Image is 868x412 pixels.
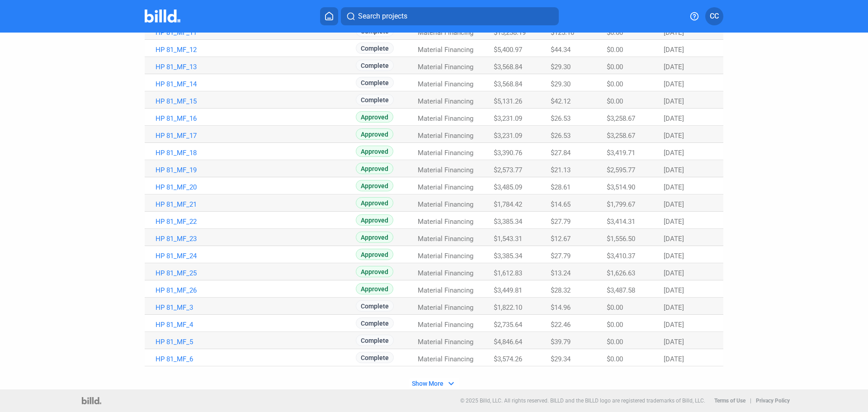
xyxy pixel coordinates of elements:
[156,28,356,37] a: HP 81_MF_11
[607,355,623,363] span: $0.00
[156,269,356,277] a: HP 81_MF_25
[418,286,473,294] span: Material Financing
[551,149,571,157] span: $27.84
[418,321,473,329] span: Material Financing
[156,355,356,363] a: HP 81_MF_6
[551,355,571,363] span: $29.34
[494,28,526,37] span: $15,238.19
[494,166,522,174] span: $2,573.77
[664,338,684,346] span: [DATE]
[418,338,473,346] span: Material Financing
[356,335,394,346] span: Complete
[551,97,571,105] span: $42.12
[494,80,522,88] span: $3,568.84
[664,200,684,208] span: [DATE]
[156,286,356,294] a: HP 81_MF_26
[607,28,623,37] span: $0.00
[664,321,684,329] span: [DATE]
[494,149,522,157] span: $3,390.76
[664,286,684,294] span: [DATE]
[418,303,473,312] span: Material Financing
[156,80,356,88] a: HP 81_MF_14
[551,28,574,37] span: $125.10
[156,303,356,312] a: HP 81_MF_3
[356,300,394,312] span: Complete
[710,11,719,22] span: CC
[494,286,522,294] span: $3,449.81
[418,218,473,226] span: Material Financing
[607,80,623,88] span: $0.00
[607,200,635,208] span: $1,799.67
[156,166,356,174] a: HP 81_MF_19
[551,166,571,174] span: $21.13
[418,97,473,105] span: Material Financing
[156,97,356,105] a: HP 81_MF_15
[494,132,522,140] span: $3,231.09
[418,355,473,363] span: Material Financing
[156,46,356,54] a: HP 81_MF_12
[356,94,394,105] span: Complete
[356,163,393,174] span: Approved
[607,166,635,174] span: $2,595.77
[494,63,522,71] span: $3,568.84
[356,266,393,277] span: Approved
[156,200,356,208] a: HP 81_MF_21
[607,132,635,140] span: $3,258.67
[356,249,393,260] span: Approved
[664,132,684,140] span: [DATE]
[418,200,473,208] span: Material Financing
[551,338,571,346] span: $39.79
[607,321,623,329] span: $0.00
[607,252,635,260] span: $3,410.37
[551,183,571,191] span: $28.61
[551,269,571,277] span: $13.24
[607,46,623,54] span: $0.00
[551,218,571,226] span: $27.79
[551,63,571,71] span: $29.30
[607,286,635,294] span: $3,487.58
[412,380,443,387] span: Show More
[356,232,393,243] span: Approved
[607,97,623,105] span: $0.00
[418,132,473,140] span: Material Financing
[156,218,356,226] a: HP 81_MF_22
[664,183,684,191] span: [DATE]
[551,132,571,140] span: $26.53
[494,303,522,312] span: $1,822.10
[607,114,635,123] span: $3,258.67
[494,200,522,208] span: $1,784.42
[664,80,684,88] span: [DATE]
[494,46,522,54] span: $5,400.97
[551,303,571,312] span: $14.96
[356,352,394,363] span: Complete
[156,63,356,71] a: HP 81_MF_13
[156,114,356,123] a: HP 81_MF_16
[607,149,635,157] span: $3,419.71
[551,114,571,123] span: $26.53
[341,7,559,25] button: Search projects
[607,338,623,346] span: $0.00
[418,46,473,54] span: Material Financing
[356,146,393,157] span: Approved
[156,321,356,329] a: HP 81_MF_4
[494,338,522,346] span: $4,846.64
[551,321,571,329] span: $22.46
[664,63,684,71] span: [DATE]
[664,149,684,157] span: [DATE]
[418,269,473,277] span: Material Financing
[664,252,684,260] span: [DATE]
[607,303,623,312] span: $0.00
[156,252,356,260] a: HP 81_MF_24
[418,63,473,71] span: Material Financing
[418,149,473,157] span: Material Financing
[356,111,393,123] span: Approved
[356,128,393,140] span: Approved
[705,7,723,25] button: CC
[156,338,356,346] a: HP 81_MF_5
[494,355,522,363] span: $3,574.26
[494,269,522,277] span: $1,612.83
[418,252,473,260] span: Material Financing
[664,303,684,312] span: [DATE]
[664,97,684,105] span: [DATE]
[551,46,571,54] span: $44.34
